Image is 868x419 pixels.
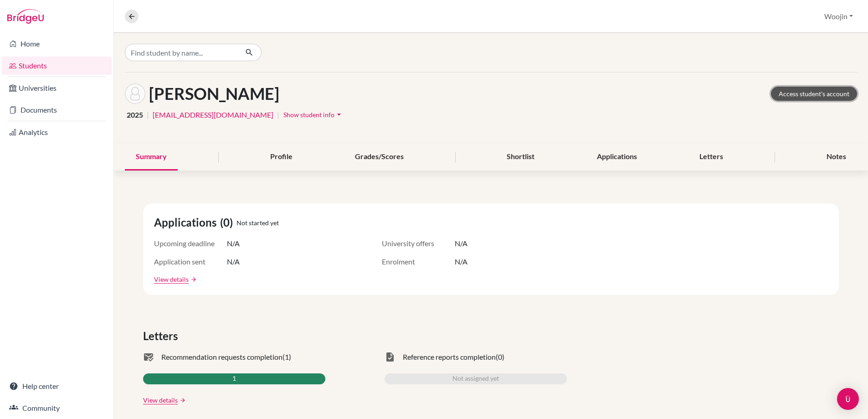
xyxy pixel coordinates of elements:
a: Help center [2,377,112,395]
span: (0) [220,214,236,231]
a: Documents [2,101,112,119]
span: (0) [496,352,504,362]
div: Open Intercom Messenger [837,388,859,410]
span: Reference reports completion [403,352,496,362]
span: Show student info [283,111,334,119]
span: Not started yet [236,218,279,228]
a: Analytics [2,123,112,141]
span: University offers [382,238,455,249]
a: View details [143,395,178,405]
h1: [PERSON_NAME] [149,84,279,103]
span: N/A [227,238,240,249]
span: Upcoming deadline [154,238,227,249]
i: arrow_drop_down [334,110,344,119]
img: Nathan Alahakone's avatar [125,83,145,104]
a: Home [2,35,112,53]
span: | [277,109,279,120]
span: N/A [455,256,467,267]
img: Bridge-U [7,9,44,24]
div: Summary [125,144,178,171]
div: Applications [586,144,648,171]
span: mark_email_read [143,352,154,362]
span: 2025 [127,109,143,120]
span: Letters [143,328,181,344]
div: Profile [259,144,303,171]
button: Show student infoarrow_drop_down [283,108,344,122]
span: Applications [154,214,220,231]
span: | [147,109,149,120]
span: N/A [227,256,240,267]
a: Access student's account [771,87,857,101]
a: Universities [2,79,112,97]
a: arrow_forward [189,276,197,283]
div: Notes [816,144,857,171]
a: arrow_forward [178,397,186,403]
span: task [385,352,395,362]
a: Students [2,57,112,75]
input: Find student by name... [125,44,238,61]
span: Not assigned yet [452,373,499,384]
span: Application sent [154,256,227,267]
button: Woojin [820,8,857,25]
a: View details [154,274,189,284]
span: 1 [232,373,236,384]
div: Letters [688,144,734,171]
span: (1) [282,352,291,362]
div: Shortlist [496,144,545,171]
span: Recommendation requests completion [161,352,282,362]
span: Enrolment [382,256,455,267]
a: [EMAIL_ADDRESS][DOMAIN_NAME] [153,109,273,120]
div: Grades/Scores [344,144,415,171]
span: N/A [455,238,467,249]
a: Community [2,399,112,417]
